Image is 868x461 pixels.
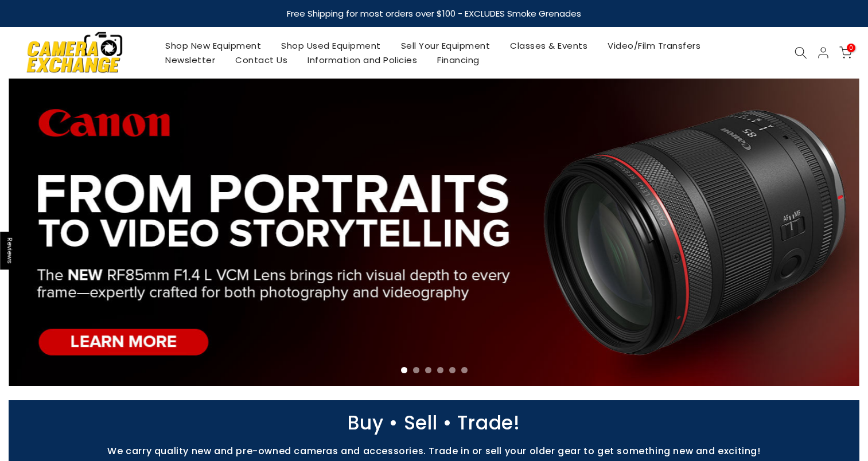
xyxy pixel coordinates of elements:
li: Page dot 3 [425,367,431,373]
li: Page dot 2 [413,367,419,373]
a: Sell Your Equipment [391,38,500,53]
p: We carry quality new and pre-owned cameras and accessories. Trade in or sell your older gear to g... [3,446,865,456]
span: 0 [847,44,855,52]
a: Classes & Events [500,38,598,53]
li: Page dot 6 [461,367,468,373]
p: Buy • Sell • Trade! [3,417,865,428]
a: Shop Used Equipment [271,38,391,53]
a: 0 [839,46,852,59]
a: Shop New Equipment [155,38,271,53]
a: Contact Us [225,53,298,67]
li: Page dot 1 [401,367,407,373]
a: Video/Film Transfers [598,38,711,53]
li: Page dot 5 [449,367,456,373]
a: Information and Policies [298,53,427,67]
a: Financing [427,53,490,67]
a: Newsletter [155,53,225,67]
li: Page dot 4 [437,367,443,373]
strong: Free Shipping for most orders over $100 - EXCLUDES Smoke Grenades [287,7,581,19]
